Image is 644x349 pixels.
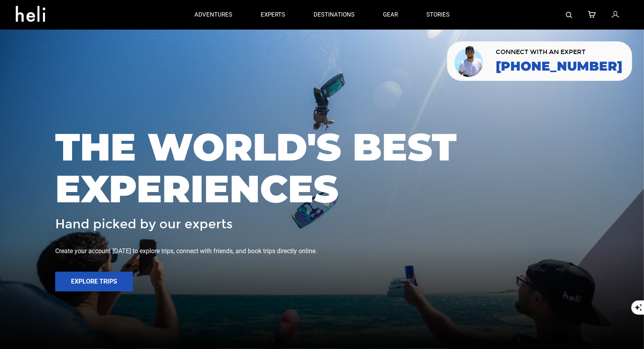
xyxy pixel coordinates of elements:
div: Create your account [DATE] to explore trips, connect with friends, and book trips directly online. [55,247,589,256]
p: destinations [314,11,355,19]
a: [PHONE_NUMBER] [496,59,622,73]
p: adventures [194,11,232,19]
span: Hand picked by our experts [55,217,233,231]
span: CONNECT WITH AN EXPERT [496,49,622,55]
p: experts [261,11,285,19]
img: search-bar-icon.svg [566,12,572,18]
span: THE WORLD'S BEST EXPERIENCES [55,126,589,209]
button: Explore Trips [55,272,133,291]
img: contact our team [453,45,486,78]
